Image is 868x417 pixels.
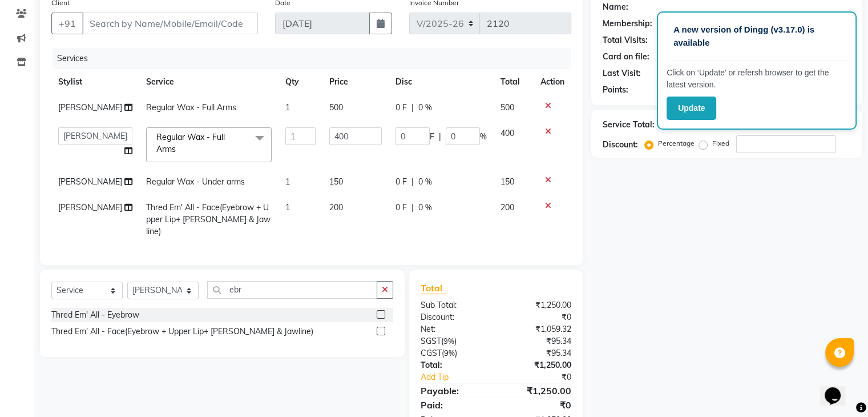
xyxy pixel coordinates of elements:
span: [PERSON_NAME] [58,177,122,187]
input: Search by Name/Mobile/Email/Code [82,13,258,34]
span: | [439,131,441,143]
div: Total Visits: [603,34,648,46]
div: ₹0 [510,371,579,383]
span: Total [421,282,447,294]
span: 0 F [395,102,407,114]
span: 200 [329,202,343,212]
span: 0 % [418,202,432,214]
div: Sub Total: [412,299,496,311]
th: Total [494,69,534,95]
th: Disc [389,69,494,95]
span: Regular Wax - Full Arms [156,132,225,154]
th: Action [534,69,571,95]
span: 150 [329,177,343,187]
span: CGST [421,348,442,358]
span: F [430,131,434,143]
div: Card on file: [603,51,649,63]
div: Membership: [603,18,652,30]
a: Add Tip [412,371,510,383]
div: ₹1,250.00 [496,384,580,398]
a: x [176,144,181,154]
label: Percentage [658,138,695,149]
span: | [411,102,414,114]
div: Total: [412,359,496,371]
div: Thred Em' All - Face(Eyebrow + Upper Lip+ [PERSON_NAME] & Jawline) [51,326,313,338]
div: Thred Em' All - Eyebrow [51,309,139,321]
button: Update [667,97,716,120]
button: +91 [51,13,83,34]
span: | [411,176,414,188]
p: A new version of Dingg (v3.17.0) is available [673,23,840,49]
div: ₹95.34 [496,335,580,347]
span: 0 % [418,176,432,188]
span: Regular Wax - Full Arms [146,102,236,113]
input: Search or Scan [207,281,377,299]
div: ( ) [412,335,496,347]
span: | [411,202,414,214]
span: [PERSON_NAME] [58,202,122,212]
div: Paid: [412,398,496,412]
div: ₹0 [496,398,580,412]
div: Net: [412,323,496,335]
div: Name: [603,1,628,13]
div: Discount: [412,311,496,323]
p: Click on ‘Update’ or refersh browser to get the latest version. [667,67,847,91]
span: 0 F [395,202,407,214]
span: SGST [421,336,441,346]
span: Thred Em' All - Face(Eyebrow + Upper Lip+ [PERSON_NAME] & Jawline) [146,202,271,236]
div: ( ) [412,347,496,359]
span: 1 [285,177,290,187]
span: % [480,131,487,143]
span: 150 [500,177,514,187]
div: Services [53,48,580,69]
span: 500 [500,102,514,113]
th: Price [322,69,389,95]
div: Service Total: [603,119,655,131]
span: [PERSON_NAME] [58,102,122,113]
span: Regular Wax - Under arms [146,177,245,187]
div: Payable: [412,384,496,398]
iframe: chat widget [820,371,857,406]
th: Stylist [51,69,139,95]
th: Qty [278,69,323,95]
div: Points: [603,84,628,96]
span: 200 [500,202,514,212]
span: 500 [329,102,343,113]
span: 9% [444,348,455,358]
span: 0 F [395,176,407,188]
div: ₹1,250.00 [496,299,580,311]
span: 1 [285,202,290,212]
div: ₹95.34 [496,347,580,359]
div: ₹1,059.32 [496,323,580,335]
span: 0 % [418,102,432,114]
span: 1 [285,102,290,113]
div: Last Visit: [603,67,641,79]
span: 9% [443,336,454,346]
div: ₹1,250.00 [496,359,580,371]
label: Fixed [712,138,729,149]
div: ₹0 [496,311,580,323]
th: Service [139,69,278,95]
div: Discount: [603,139,638,151]
span: 400 [500,128,514,138]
